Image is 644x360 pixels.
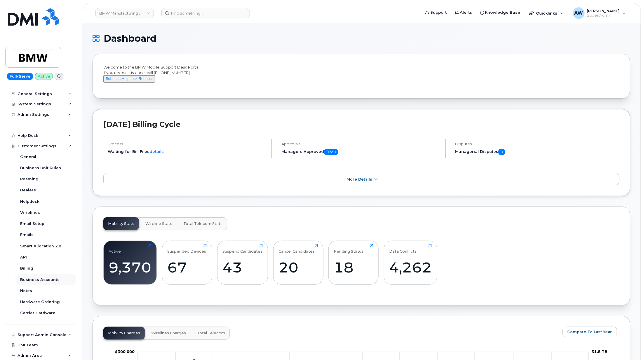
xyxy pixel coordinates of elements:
div: Welcome to the BMW Mobile Support Desk Portal If you need assistance, call [PHONE_NUMBER]. [103,64,619,88]
a: Cancel Candidates20 [279,244,318,281]
div: Pending Status [334,244,364,254]
a: Submit a Helpdesk Request [103,76,155,81]
span: Dashboard [104,34,156,43]
a: Pending Status18 [334,244,373,281]
span: Compare To Last Year [568,329,612,335]
a: details [149,149,164,154]
div: 20 [279,259,318,276]
a: Suspended Devices67 [167,244,207,281]
div: Cancel Candidates [279,244,315,254]
div: 9,370 [109,259,152,276]
span: More Details [347,177,372,181]
span: Total Telecom Stats [183,221,222,226]
button: Compare To Last Year [563,327,617,337]
span: Total Telecom [197,331,225,335]
li: Waiting for Bill Files [108,149,267,154]
tspan: 31.8 TB [592,349,608,354]
span: Wireline Stats [145,221,172,226]
h2: [DATE] Billing Cycle [103,120,619,129]
span: 0 of 0 [324,149,338,155]
g: $0 [115,349,135,354]
span: 0 [498,149,505,155]
div: Data Conflicts [389,244,417,254]
tspan: $300,000 [115,349,135,354]
h4: Process [108,142,267,146]
h4: Disputes [455,142,619,146]
a: Active9,370 [109,244,152,281]
div: 4,262 [389,259,432,276]
h4: Approvals [281,142,440,146]
a: Suspend Candidates43 [223,244,263,281]
h5: Managerial Disputes [455,149,619,155]
div: Active [109,244,121,254]
a: Data Conflicts4,262 [389,244,432,281]
h5: Managers Approved [281,149,440,155]
span: Wirelines Charges [151,331,186,335]
div: Suspended Devices [167,244,206,254]
iframe: Messenger Launcher [619,335,640,356]
div: 18 [334,259,373,276]
div: 67 [167,259,207,276]
div: 43 [223,259,263,276]
button: Submit a Helpdesk Request [103,75,155,83]
div: Suspend Candidates [223,244,263,254]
